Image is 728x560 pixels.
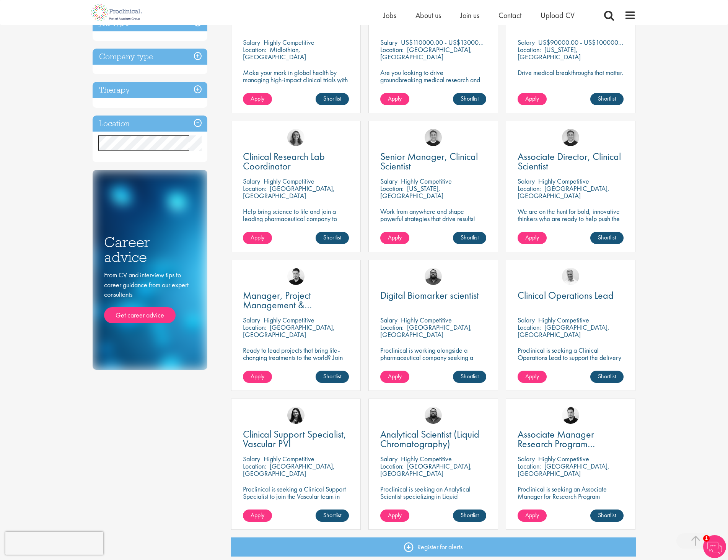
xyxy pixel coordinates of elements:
[380,291,486,300] a: Digital Biomarker scientist
[518,454,535,463] span: Salary
[243,462,335,478] p: [GEOGRAPHIC_DATA], [GEOGRAPHIC_DATA]
[243,316,260,324] span: Salary
[518,430,624,449] a: Associate Manager Research Program Management
[415,10,441,20] a: About us
[453,510,486,522] a: Shortlist
[538,177,589,186] p: Highly Competitive
[380,38,397,47] span: Salary
[498,10,521,20] a: Contact
[525,511,539,519] span: Apply
[316,232,349,244] a: Shortlist
[401,177,452,186] p: Highly Competitive
[243,430,349,449] a: Clinical Support Specialist, Vascular PVI
[104,235,196,264] h3: Career advice
[453,93,486,105] a: Shortlist
[425,129,442,146] img: Bo Forsen
[590,510,624,522] a: Shortlist
[380,289,479,302] span: Digital Biomarker scientist
[380,485,486,514] p: Proclinical is seeking an Analytical Scientist specializing in Liquid Chromatography to join our ...
[538,316,589,324] p: Highly Competitive
[380,323,404,332] span: Location:
[525,233,539,241] span: Apply
[243,69,349,91] p: Make your mark in global health by managing high-impact clinical trials with a leading CRO.
[316,93,349,105] a: Shortlist
[243,45,266,54] span: Location:
[243,184,266,193] span: Location:
[518,232,547,244] a: Apply
[518,323,609,339] p: [GEOGRAPHIC_DATA], [GEOGRAPHIC_DATA]
[251,94,264,103] span: Apply
[518,93,547,105] a: Apply
[388,372,402,380] span: Apply
[243,485,349,522] p: Proclinical is seeking a Clinical Support Specialist to join the Vascular team in [GEOGRAPHIC_DAT...
[518,150,621,173] span: Associate Director, Clinical Scientist
[518,69,624,76] p: Drive medical breakthroughs that matter.
[518,177,535,186] span: Salary
[562,407,579,424] a: Anderson Maldonado
[93,49,207,65] h3: Company type
[380,177,397,186] span: Salary
[562,268,579,285] a: Joshua Bye
[380,454,397,463] span: Salary
[243,323,266,332] span: Location:
[380,69,486,98] p: Are you looking to drive groundbreaking medical research and make a real impact-join our client a...
[425,268,442,285] img: Ashley Bennett
[243,38,260,47] span: Salary
[460,10,479,20] a: Join us
[287,407,305,424] a: Indre Stankeviciute
[388,233,402,241] span: Apply
[231,537,636,557] a: Register for alerts
[93,116,207,132] h3: Location
[541,10,575,20] a: Upload CV
[380,323,472,339] p: [GEOGRAPHIC_DATA], [GEOGRAPHIC_DATA]
[401,454,452,463] p: Highly Competitive
[518,371,547,383] a: Apply
[264,38,314,47] p: Highly Competitive
[401,316,452,324] p: Highly Competitive
[401,38,521,47] p: US$110000.00 - US$130000.00 per annum
[380,93,409,105] a: Apply
[287,268,305,285] a: Anderson Maldonado
[518,45,581,61] p: [US_STATE], [GEOGRAPHIC_DATA]
[243,510,272,522] a: Apply
[562,129,579,146] a: Bo Forsen
[525,94,539,103] span: Apply
[538,38,656,47] p: US$90000.00 - US$100000.00 per annum
[518,291,624,300] a: Clinical Operations Lead
[380,150,478,173] span: Senior Manager, Clinical Scientist
[518,184,541,193] span: Location:
[380,45,472,61] p: [GEOGRAPHIC_DATA], [GEOGRAPHIC_DATA]
[425,407,442,424] a: Ashley Bennett
[380,462,404,470] span: Location:
[380,347,486,383] p: Proclinical is working alongside a pharmaceutical company seeking a Digital Biomarker Scientist t...
[243,428,346,450] span: Clinical Support Specialist, Vascular PVI
[380,510,409,522] a: Apply
[380,45,404,54] span: Location:
[264,316,314,324] p: Highly Competitive
[316,510,349,522] a: Shortlist
[264,177,314,186] p: Highly Competitive
[525,372,539,380] span: Apply
[264,454,314,463] p: Highly Competitive
[380,316,397,324] span: Salary
[453,232,486,244] a: Shortlist
[538,454,589,463] p: Highly Competitive
[243,347,349,383] p: Ready to lead projects that bring life-changing treatments to the world? Join our client at the f...
[243,208,349,244] p: Help bring science to life and join a leading pharmaceutical company to play a key role in delive...
[251,372,264,380] span: Apply
[518,347,624,368] p: Proclinical is seeking a Clinical Operations Lead to support the delivery of clinical trials in o...
[518,462,541,470] span: Location:
[243,232,272,244] a: Apply
[383,10,396,20] span: Jobs
[243,462,266,470] span: Location:
[518,510,547,522] a: Apply
[243,371,272,383] a: Apply
[104,307,176,323] a: Get career advice
[251,511,264,519] span: Apply
[287,129,305,146] img: Jackie Cerchio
